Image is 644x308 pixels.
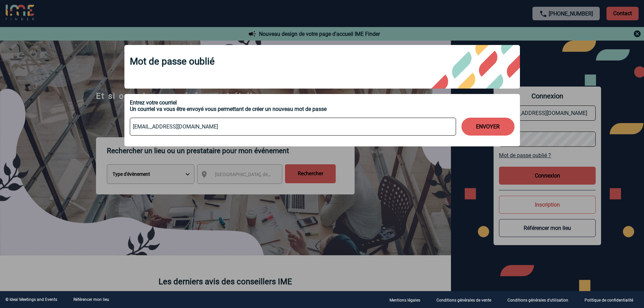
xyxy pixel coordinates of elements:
p: Conditions générales d'utilisation [507,298,568,303]
input: Email [130,118,456,136]
div: Mot de passe oublié [124,45,520,89]
a: Référencer mon lieu [73,297,109,302]
div: © Ideal Meetings and Events [5,297,57,302]
a: Conditions générales d'utilisation [502,297,579,303]
a: Mentions légales [384,297,431,303]
a: Politique de confidentialité [579,297,644,303]
button: ENVOYER [461,118,515,136]
p: Conditions générales de vente [436,298,491,303]
p: Mentions légales [389,298,420,303]
div: Entrez votre courriel Un courriel va vous être envoyé vous permettant de créer un nouveau mot de ... [130,99,515,112]
p: Politique de confidentialité [585,298,633,303]
a: Conditions générales de vente [431,297,502,303]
